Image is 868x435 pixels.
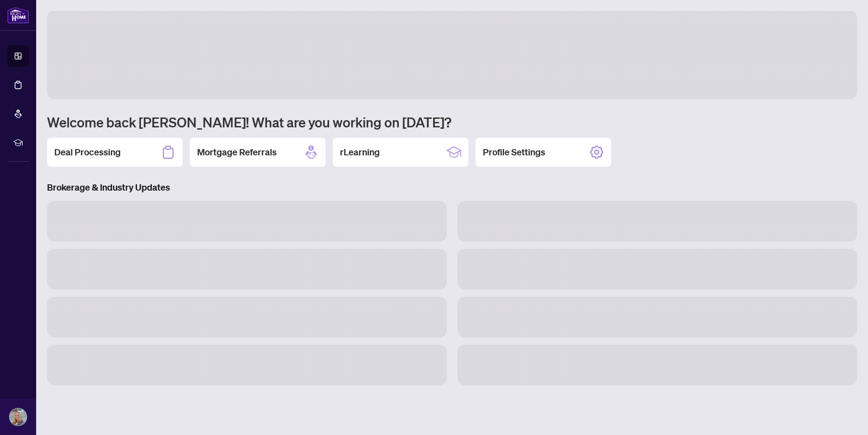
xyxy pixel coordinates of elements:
[47,113,857,131] h1: Welcome back [PERSON_NAME]! What are you working on [DATE]?
[7,7,29,23] img: logo
[197,146,277,159] h2: Mortgage Referrals
[47,181,857,194] h3: Brokerage & Industry Updates
[483,146,545,159] h2: Profile Settings
[340,146,380,159] h2: rLearning
[54,146,121,159] h2: Deal Processing
[9,408,27,426] img: Profile Icon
